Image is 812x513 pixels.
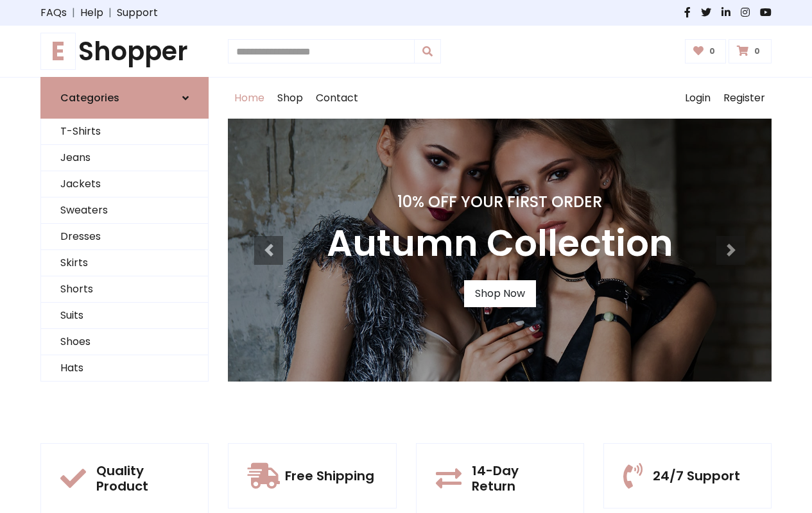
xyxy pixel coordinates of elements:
a: Skirts [41,250,208,276]
span: E [40,33,76,70]
h4: 10% Off Your First Order [327,193,673,212]
a: Login [678,78,717,119]
a: Support [117,5,158,21]
a: Register [717,78,772,119]
a: Shorts [41,276,208,303]
h5: Free Shipping [285,468,374,484]
h6: Categories [60,92,119,104]
a: Jackets [41,171,208,198]
a: FAQs [40,5,67,21]
a: Shop [271,78,309,119]
a: T-Shirts [41,119,208,145]
h5: Quality Product [96,463,189,494]
a: Categories [40,77,209,119]
a: Help [80,5,103,21]
a: Contact [309,78,365,119]
a: EShopper [40,36,209,67]
h5: 14-Day Return [472,463,564,494]
h3: Autumn Collection [327,222,673,265]
a: 0 [729,39,772,63]
span: 0 [706,46,718,57]
a: Dresses [41,224,208,250]
span: | [67,5,80,21]
a: Hats [41,355,208,382]
a: Sweaters [41,198,208,224]
a: Home [228,78,271,119]
span: 0 [751,46,763,57]
a: Suits [41,303,208,329]
a: Shoes [41,329,208,355]
h5: 24/7 Support [653,468,740,484]
span: | [103,5,117,21]
a: 0 [685,39,727,63]
h1: Shopper [40,36,209,67]
a: Jeans [41,145,208,171]
a: Shop Now [464,280,536,307]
